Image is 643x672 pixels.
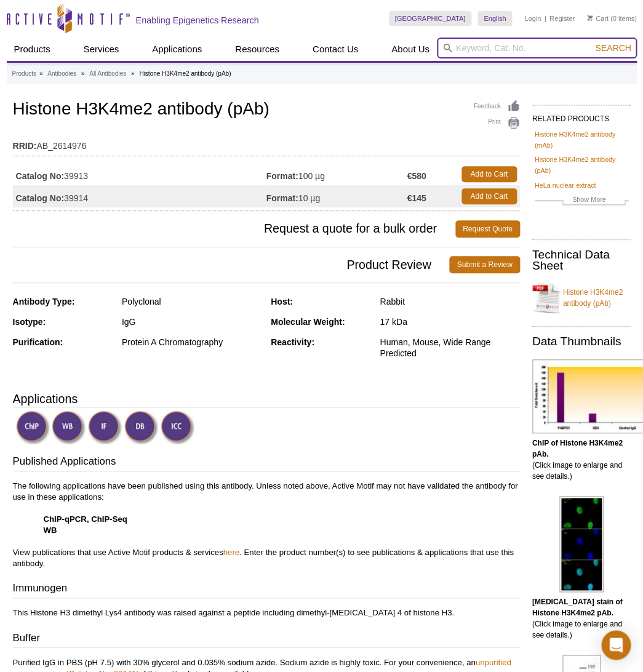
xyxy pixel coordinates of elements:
[13,133,520,153] td: AB_2614976
[587,14,609,23] a: Cart
[549,14,575,23] a: Register
[266,193,298,204] strong: Format:
[384,38,437,61] a: About Us
[532,438,631,482] p: (Click image to enlarge and see details.)
[44,514,127,524] strong: ChIP-qPCR, ChIP-Seq
[124,410,158,444] img: Dot Blot Validated
[535,154,628,176] a: Histone H3K4me2 antibody (pAb)
[389,11,472,26] a: [GEOGRAPHIC_DATA]
[139,70,231,77] li: Histone H3K4me2 antibody (pAb)
[89,68,126,79] a: All Antibodies
[39,70,43,77] li: »
[13,454,520,471] h3: Published Applications
[13,631,520,648] h3: Buffer
[13,481,520,569] p: The following applications have been published using this antibody. Unless noted above, Active Mo...
[16,170,65,182] strong: Catalog No:
[136,15,259,26] h2: Enabling Epigenetics Research
[81,70,85,77] li: »
[437,38,637,58] input: Keyword, Cat. No.
[587,15,593,21] img: Your Cart
[145,38,209,61] a: Applications
[545,11,546,26] li: |
[228,38,287,61] a: Resources
[122,316,262,327] div: IgG
[13,256,450,273] span: Product Review
[13,297,75,306] strong: Antibody Type:
[532,336,631,347] h2: Data Thumbnails
[223,548,239,557] a: here
[532,598,623,617] b: [MEDICAL_DATA] stain of Histone H3K4me2 pAb.
[76,38,127,61] a: Services
[449,256,519,273] a: Submit a Review
[271,337,314,347] strong: Reactivity:
[532,596,631,641] p: (Click image to enlarge and see details.)
[266,163,407,185] td: 100 µg
[380,296,519,307] div: Rabbit
[380,316,519,327] div: 17 kDa
[13,220,455,238] span: Request a quote for a bulk order
[13,185,266,207] td: 39914
[13,163,266,185] td: 39913
[13,581,520,598] h3: Immunogen
[7,38,58,61] a: Products
[474,100,520,113] a: Feedback
[13,317,46,327] strong: Isotype:
[524,14,541,23] a: Login
[266,170,298,182] strong: Format:
[13,607,520,618] p: This Histone H3 dimethyl Lys4 antibody was raised against a peptide including dimethyl-[MEDICAL_D...
[559,496,604,592] img: Histone H3K4me2 antibody (pAb) tested by immunofluorescence.
[535,129,628,151] a: Histone H3K4me2 antibody (mAb)
[532,249,631,271] h2: Technical Data Sheet
[13,100,520,121] h1: Histone H3K4me2 antibody (pAb)
[474,116,520,130] a: Print
[12,68,36,79] a: Products
[305,38,365,61] a: Contact Us
[13,337,63,347] strong: Purification:
[271,317,345,327] strong: Molecular Weight:
[532,279,631,316] a: Histone H3K4me2 antibody (pAb)
[13,390,520,408] h3: Applications
[88,410,122,444] img: Immunofluorescence Validated
[52,410,86,444] img: Western Blot Validated
[271,297,293,306] strong: Host:
[455,220,520,238] a: Request Quote
[16,410,50,444] img: ChIP Validated
[461,188,517,204] a: Add to Cart
[532,105,631,127] h2: RELATED PRODUCTS
[266,185,407,207] td: 10 µg
[461,166,517,182] a: Add to Cart
[380,337,519,359] div: Human, Mouse, Wide Range Predicted
[44,526,57,535] strong: WB
[122,337,262,348] div: Protein A Chromatography
[122,296,262,307] div: Polyclonal
[595,43,631,53] span: Search
[161,410,194,444] img: Immunocytochemistry Validated
[535,180,596,191] a: HeLa nuclear extract
[13,140,37,151] strong: RRID:
[131,70,135,77] li: »
[477,11,512,26] a: English
[535,194,628,208] a: Show More
[47,68,76,79] a: Antibodies
[16,193,65,204] strong: Catalog No:
[591,42,634,54] button: Search
[601,630,631,660] div: Open Intercom Messenger
[587,11,637,26] li: (0 items)
[407,193,426,204] strong: €145
[407,170,426,182] strong: €580
[532,439,623,458] b: ChIP of Histone H3K4me2 pAb.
